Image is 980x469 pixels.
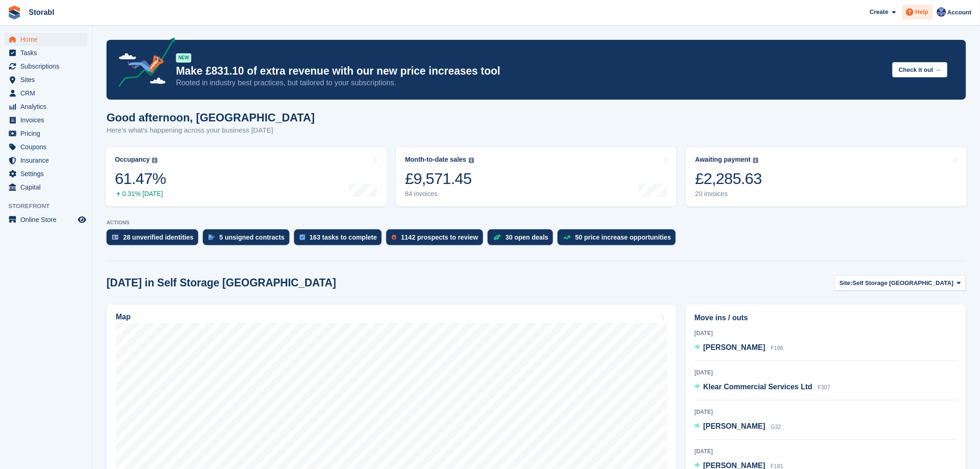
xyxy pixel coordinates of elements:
span: F196 [771,345,783,351]
div: 163 tasks to complete [310,234,377,241]
a: 163 tasks to complete [294,229,387,250]
a: menu [5,73,88,86]
span: Home [20,33,76,46]
a: menu [5,140,88,153]
h2: [DATE] in Self Storage [GEOGRAPHIC_DATA] [107,277,336,289]
a: Occupancy 61.47% 0.31% [DATE] [106,147,387,206]
span: Coupons [20,140,76,153]
p: ACTIONS [107,220,966,226]
div: [DATE] [695,329,957,337]
div: Awaiting payment [695,156,751,164]
a: Klear Commercial Services Ltd F307 [695,381,830,393]
span: Self Storage [GEOGRAPHIC_DATA] [853,279,954,288]
img: deal-1b604bf984904fb50ccaf53a9ad4b4a5d6e5aea283cecdc64d6e3604feb123c2.svg [493,234,501,241]
div: Occupancy [115,156,150,164]
img: icon-info-grey-7440780725fd019a000dd9b08b2336e03edf1995a4989e88bcd33f0948082b44.svg [469,158,474,163]
a: menu [5,154,88,167]
span: Pricing [20,127,76,140]
img: contract_signature_icon-13c848040528278c33f63329250d36e43548de30e8caae1d1a13099fd9432cc5.svg [208,234,215,240]
a: menu [5,100,88,113]
span: F307 [818,384,830,391]
span: Subscriptions [20,60,76,73]
img: stora-icon-8386f47178a22dfd0bd8f6a31ec36ba5ce8667c1dd55bd0f319d3a0aa187defe.svg [7,6,21,19]
img: price-adjustments-announcement-icon-8257ccfd72463d97f412b2fc003d46551f7dbcb40ab6d574587a9cd5c0d94... [111,38,176,90]
div: [DATE] [695,368,957,377]
a: 28 unverified identities [107,229,203,250]
h2: Map [116,313,131,321]
div: 1142 prospects to review [401,234,478,241]
a: menu [5,46,88,59]
span: [PERSON_NAME] [704,343,766,351]
div: [DATE] [695,408,957,416]
button: Check it out → [892,62,948,77]
span: Help [916,7,929,17]
a: menu [5,167,88,180]
div: [DATE] [695,447,957,456]
h1: Good afternoon, [GEOGRAPHIC_DATA] [107,111,315,124]
span: Insurance [20,154,76,167]
span: Sites [20,73,76,86]
p: Rooted in industry best practices, but tailored to your subscriptions. [176,78,885,88]
a: menu [5,213,88,226]
a: Awaiting payment £2,285.63 20 invoices [686,147,967,206]
div: 50 price increase opportunities [575,234,671,241]
img: task-75834270c22a3079a89374b754ae025e5fb1db73e45f91037f5363f120a921f8.svg [300,234,305,240]
img: prospect-51fa495bee0391a8d652442698ab0144808aea92771e9ea1ae160a38d050c398.svg [392,234,396,240]
span: CRM [20,87,76,100]
a: menu [5,181,88,194]
img: Tegan Ewart [937,7,946,17]
button: Site: Self Storage [GEOGRAPHIC_DATA] [835,275,966,291]
span: Analytics [20,100,76,113]
span: Online Store [20,213,76,226]
img: icon-info-grey-7440780725fd019a000dd9b08b2336e03edf1995a4989e88bcd33f0948082b44.svg [152,158,157,163]
span: Account [948,8,972,17]
p: Make £831.10 of extra revenue with our new price increases tool [176,64,885,78]
span: Site: [840,279,853,288]
img: icon-info-grey-7440780725fd019a000dd9b08b2336e03edf1995a4989e88bcd33f0948082b44.svg [753,158,759,163]
span: Create [870,7,888,17]
a: Preview store [76,214,88,225]
a: [PERSON_NAME] F196 [695,342,784,354]
span: Settings [20,167,76,180]
a: [PERSON_NAME] G32 [695,421,781,433]
div: 61.47% [115,169,166,188]
a: 30 open deals [488,229,558,250]
div: £9,571.45 [405,169,474,188]
span: G32 [771,424,781,430]
a: menu [5,87,88,100]
img: price_increase_opportunities-93ffe204e8149a01c8c9dc8f82e8f89637d9d84a8eef4429ea346261dce0b2c0.svg [563,235,571,240]
span: [PERSON_NAME] [704,422,766,430]
a: Storabl [25,5,58,20]
a: menu [5,33,88,46]
div: £2,285.63 [695,169,762,188]
span: Tasks [20,46,76,59]
div: 20 invoices [695,190,762,198]
div: Month-to-date sales [405,156,466,164]
div: 28 unverified identities [123,234,194,241]
a: menu [5,60,88,73]
a: 1142 prospects to review [386,229,488,250]
span: Klear Commercial Services Ltd [704,383,813,391]
p: Here's what's happening across your business [DATE] [107,125,315,136]
a: menu [5,127,88,140]
h2: Move ins / outs [695,312,957,323]
span: Capital [20,181,76,194]
a: 5 unsigned contracts [203,229,294,250]
div: 0.31% [DATE] [115,190,166,198]
span: Storefront [8,202,92,211]
a: menu [5,114,88,127]
div: 84 invoices [405,190,474,198]
div: 5 unsigned contracts [220,234,285,241]
span: Invoices [20,114,76,127]
div: NEW [176,53,191,63]
img: verify_identity-adf6edd0f0f0b5bbfe63781bf79b02c33cf7c696d77639b501bdc392416b5a36.svg [112,234,119,240]
a: Month-to-date sales £9,571.45 84 invoices [396,147,677,206]
div: 30 open deals [506,234,549,241]
a: 50 price increase opportunities [558,229,680,250]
